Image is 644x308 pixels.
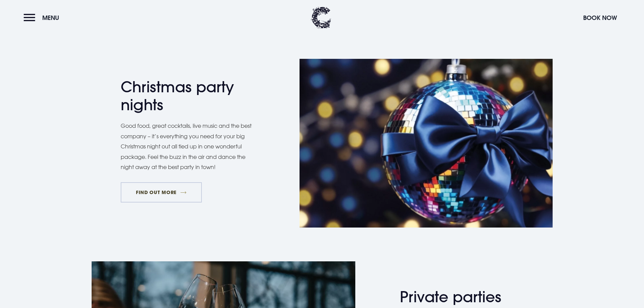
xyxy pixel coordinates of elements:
[400,288,532,306] h2: Private parties
[311,7,331,29] img: Clandeboye Lodge
[42,14,59,22] span: Menu
[121,121,259,172] p: Good food, great cocktails, live music and the best company – it’s everything you need for your b...
[121,78,253,114] h2: Christmas party nights
[24,10,63,25] button: Menu
[121,182,202,203] a: FIND OUT MORE
[300,59,553,228] img: Hotel Christmas in Northern Ireland
[580,10,620,25] button: Book Now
